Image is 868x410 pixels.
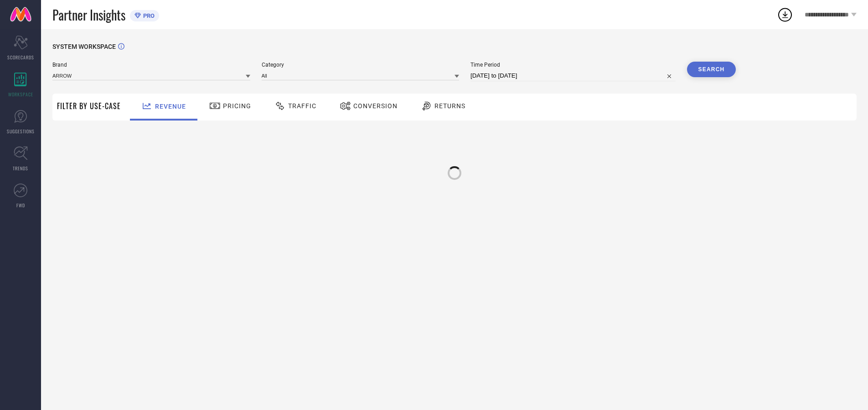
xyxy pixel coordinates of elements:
[16,202,25,209] span: FWD
[777,6,793,23] div: Open download list
[470,70,676,81] input: Select time period
[8,91,33,98] span: WORKSPACE
[7,128,35,135] span: SUGGESTIONS
[7,54,34,61] span: SCORECARDS
[434,102,465,110] span: Returns
[57,100,121,111] span: Filter By Use-Case
[470,62,676,68] span: Time Period
[155,103,186,110] span: Revenue
[141,12,155,19] span: PRO
[52,43,116,50] span: SYSTEM WORKSPACE
[52,62,250,68] span: Brand
[353,102,398,110] span: Conversion
[13,165,28,172] span: TRENDS
[223,102,251,110] span: Pricing
[687,62,736,77] button: Search
[52,5,125,24] span: Partner Insights
[262,62,460,68] span: Category
[288,102,316,110] span: Traffic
